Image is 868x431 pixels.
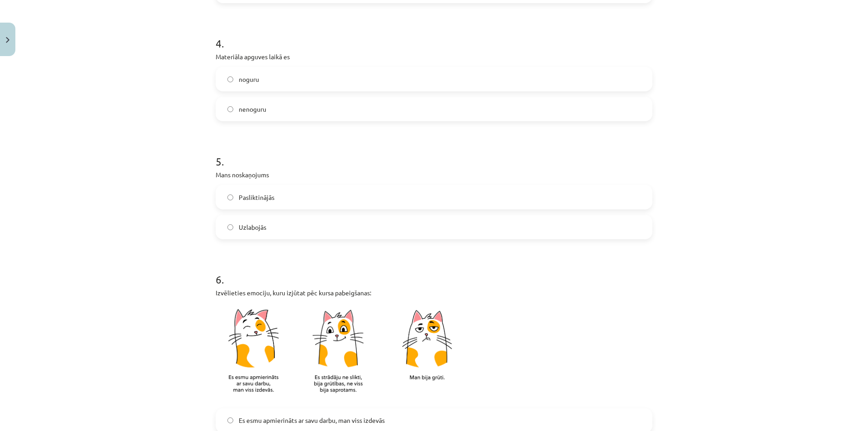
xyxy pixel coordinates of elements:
[227,76,233,82] input: noguru
[216,170,652,180] p: Mans noskaņojums
[239,223,266,232] span: Uzlabojās
[216,257,652,285] h1: 6 .
[227,106,233,112] input: nenoguru
[216,139,652,167] h1: 5 .
[239,75,259,84] span: noguru
[239,416,385,425] span: Es esmu apmierināts ar savu darbu, man viss izdevās
[227,194,233,200] input: Pasliktinājās
[239,104,266,114] span: nenoguru
[6,37,9,43] img: icon-close-lesson-0947bae3869378f0d4975bcd49f059093ad1ed9edebbc8119c70593378902aed.svg
[216,21,652,49] h1: 4 .
[216,288,652,298] p: Izvēlieties emociju, kuru izjūtat pēc kursa pabeigšanas:
[216,52,652,62] p: Materiāla apguves laikā es
[227,417,233,423] input: Es esmu apmierināts ar savu darbu, man viss izdevās
[239,193,274,202] span: Pasliktinājās
[227,224,233,230] input: Uzlabojās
